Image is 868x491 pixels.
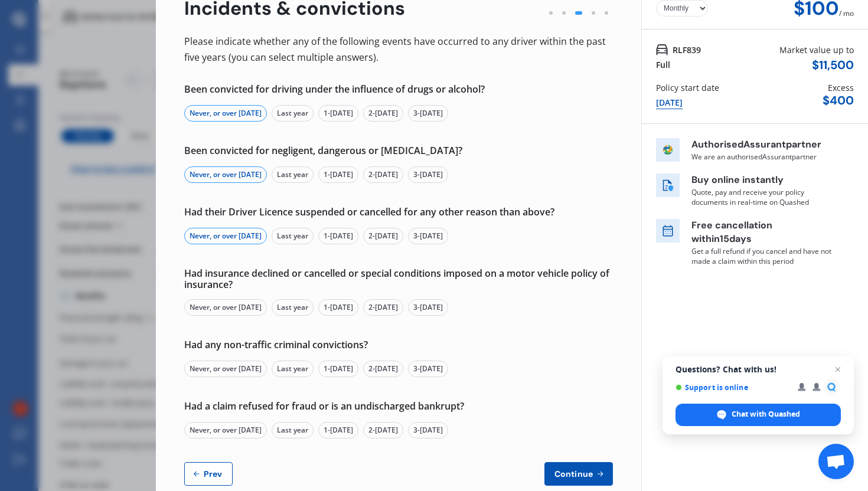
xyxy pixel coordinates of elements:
div: Market value up to [779,44,854,56]
div: Been convicted for driving under the influence of drugs or alcohol? [184,84,613,96]
div: $ 400 [823,94,854,107]
div: 1-[DATE] [318,361,358,377]
button: Continue [544,462,613,486]
span: Prev [201,469,225,479]
div: 1-[DATE] [318,166,358,183]
span: Questions? Chat with us! [676,365,841,374]
div: 3-[DATE] [408,361,448,377]
div: Had their Driver Licence suspended or cancelled for any other reason than above? [184,207,613,218]
button: Prev [184,462,233,486]
div: Last year [272,422,314,438]
div: 1-[DATE] [318,299,358,316]
div: Been convicted for negligent, dangerous or [MEDICAL_DATA]? [184,145,613,157]
div: Never, or over [DATE] [184,299,267,316]
img: insurer icon [656,138,680,162]
span: RLF839 [673,44,701,56]
div: Excess [828,81,854,94]
img: buy online icon [656,174,680,197]
div: Last year [272,361,314,377]
p: Buy online instantly [691,174,833,187]
p: We are an authorised Assurant partner [691,152,833,162]
div: Full [656,58,670,71]
div: 2-[DATE] [363,361,403,377]
div: 2-[DATE] [363,105,403,122]
div: Never, or over [DATE] [184,361,267,377]
div: $ 11,500 [812,58,854,72]
div: Had a claim refused for fraud or is an undischarged bankrupt? [184,401,613,413]
div: 2-[DATE] [363,422,403,438]
div: Last year [272,166,314,183]
div: [DATE] [656,96,683,109]
div: Policy start date [656,81,719,94]
span: Continue [552,469,595,479]
div: 1-[DATE] [318,105,358,122]
div: Had any non-traffic criminal convictions? [184,339,613,351]
span: Close chat [831,362,845,377]
p: Quote, pay and receive your policy documents in real-time on Quashed [691,187,833,207]
p: Get a full refund if you cancel and have not made a claim within this period [691,246,833,266]
div: 2-[DATE] [363,166,403,183]
span: Chat with Quashed [732,409,800,420]
div: 1-[DATE] [318,228,358,244]
div: Never, or over [DATE] [184,105,267,122]
div: 1-[DATE] [318,422,358,438]
div: Last year [272,105,314,122]
div: Never, or over [DATE] [184,228,267,244]
div: 3-[DATE] [408,422,448,438]
div: 2-[DATE] [363,299,403,316]
div: 2-[DATE] [363,228,403,244]
div: Last year [272,228,314,244]
div: 3-[DATE] [408,228,448,244]
div: Please indicate whether any of the following events have occurred to any driver within the past f... [184,34,613,65]
div: Never, or over [DATE] [184,422,267,438]
div: 3-[DATE] [408,105,448,122]
div: Chat with Quashed [676,404,841,426]
div: 3-[DATE] [408,166,448,183]
div: Last year [272,299,314,316]
p: Free cancellation within 15 days [691,219,833,246]
div: 3-[DATE] [408,299,448,316]
span: Support is online [676,383,789,392]
div: Open chat [818,444,854,479]
img: free cancel icon [656,219,680,243]
p: Authorised Assurant partner [691,138,833,152]
div: Had insurance declined or cancelled or special conditions imposed on a motor vehicle policy of in... [184,268,613,290]
div: Never, or over [DATE] [184,166,267,183]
